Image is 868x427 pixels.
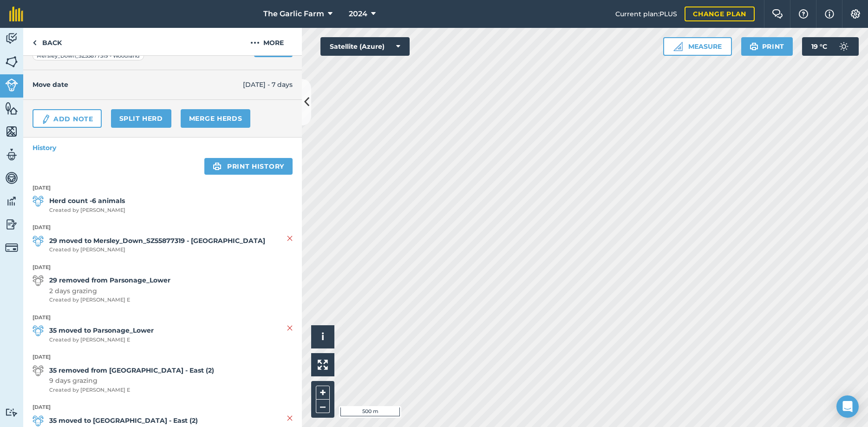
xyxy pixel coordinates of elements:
[181,109,251,128] a: Merge Herds
[33,109,102,128] a: Add Note
[33,275,44,286] img: svg+xml;base64,PD94bWwgdmVyc2lvbj0iMS4wIiBlbmNvZGluZz0idXRmLTgiPz4KPCEtLSBHZW5lcmF0b3I6IEFkb2JlIE...
[287,322,293,334] img: svg+xml;base64,PHN2ZyB4bWxucz0iaHR0cDovL3d3dy53My5vcmcvMjAwMC9zdmciIHdpZHRoPSIyMiIgaGVpZ2h0PSIzMC...
[811,37,827,56] span: 19 ° C
[685,7,755,21] a: Change plan
[33,52,144,61] div: Mersley_Down_SZ55877319 - Woodland
[33,415,44,427] img: svg+xml;base64,PD94bWwgdmVyc2lvbj0iMS4wIiBlbmNvZGluZz0idXRmLTgiPz4KPCEtLSBHZW5lcmF0b3I6IEFkb2JlIE...
[5,217,18,231] img: svg+xml;base64,PD94bWwgdmVyc2lvbj0iMS4wIiBlbmNvZGluZz0idXRmLTgiPz4KPCEtLSBHZW5lcmF0b3I6IEFkb2JlIE...
[49,375,214,386] span: 9 days grazing
[311,325,334,348] button: i
[663,37,732,56] button: Measure
[213,161,222,172] img: svg+xml;base64,PHN2ZyB4bWxucz0iaHR0cDovL3d3dy53My5vcmcvMjAwMC9zdmciIHdpZHRoPSIxOSIgaGVpZ2h0PSIyNC...
[33,196,44,207] img: svg+xml;base64,PD94bWwgdmVyc2lvbj0iMS4wIiBlbmNvZGluZz0idXRmLTgiPz4KPCEtLSBHZW5lcmF0b3I6IEFkb2JlIE...
[5,101,18,115] img: svg+xml;base64,PHN2ZyB4bWxucz0iaHR0cDovL3d3dy53My5vcmcvMjAwMC9zdmciIHdpZHRoPSI1NiIgaGVpZ2h0PSI2MC...
[836,395,859,418] div: Open Intercom Messenger
[49,336,154,344] span: Created by [PERSON_NAME] E
[825,8,834,20] img: svg+xml;base64,PHN2ZyB4bWxucz0iaHR0cDovL3d3dy53My5vcmcvMjAwMC9zdmciIHdpZHRoPSIxNyIgaGVpZ2h0PSIxNy...
[33,263,293,272] strong: [DATE]
[5,148,18,162] img: svg+xml;base64,PD94bWwgdmVyc2lvbj0iMS4wIiBlbmNvZGluZz0idXRmLTgiPz4KPCEtLSBHZW5lcmF0b3I6IEFkb2JlIE...
[33,184,293,192] strong: [DATE]
[49,196,125,206] strong: Herd count -6 animals
[49,296,170,304] span: Created by [PERSON_NAME] E
[49,415,198,426] strong: 35 moved to [GEOGRAPHIC_DATA] - East (2)
[5,194,18,208] img: svg+xml;base64,PD94bWwgdmVyc2lvbj0iMS4wIiBlbmNvZGluZz0idXRmLTgiPz4KPCEtLSBHZW5lcmF0b3I6IEFkb2JlIE...
[349,8,367,20] span: 2024
[23,28,71,55] a: Back
[798,9,809,19] img: A question mark icon
[750,41,758,52] img: svg+xml;base64,PHN2ZyB4bWxucz0iaHR0cDovL3d3dy53My5vcmcvMjAwMC9zdmciIHdpZHRoPSIxOSIgaGVpZ2h0PSIyNC...
[287,413,293,424] img: svg+xml;base64,PHN2ZyB4bWxucz0iaHR0cDovL3d3dy53My5vcmcvMjAwMC9zdmciIHdpZHRoPSIyMiIgaGVpZ2h0PSIzMC...
[243,79,293,90] span: [DATE] - 7 days
[49,286,170,296] span: 2 days grazing
[33,37,37,48] img: svg+xml;base64,PHN2ZyB4bWxucz0iaHR0cDovL3d3dy53My5vcmcvMjAwMC9zdmciIHdpZHRoPSI5IiBoZWlnaHQ9IjI0Ii...
[49,365,214,375] strong: 35 removed from [GEOGRAPHIC_DATA] - East (2)
[49,206,125,215] span: Created by [PERSON_NAME]
[850,9,861,19] img: A cog icon
[5,55,18,69] img: svg+xml;base64,PHN2ZyB4bWxucz0iaHR0cDovL3d3dy53My5vcmcvMjAwMC9zdmciIHdpZHRoPSI1NiIgaGVpZ2h0PSI2MC...
[5,32,18,46] img: svg+xml;base64,PD94bWwgdmVyc2lvbj0iMS4wIiBlbmNvZGluZz0idXRmLTgiPz4KPCEtLSBHZW5lcmF0b3I6IEFkb2JlIE...
[33,236,44,247] img: svg+xml;base64,PD94bWwgdmVyc2lvbj0iMS4wIiBlbmNvZGluZz0idXRmLTgiPz4KPCEtLSBHZW5lcmF0b3I6IEFkb2JlIE...
[673,42,683,51] img: Ruler icon
[5,79,18,92] img: svg+xml;base64,PD94bWwgdmVyc2lvbj0iMS4wIiBlbmNvZGluZz0idXRmLTgiPz4KPCEtLSBHZW5lcmF0b3I6IEFkb2JlIE...
[741,37,793,56] button: Print
[232,28,302,55] button: More
[204,158,293,175] a: Print history
[316,400,330,413] button: –
[615,9,677,19] span: Current plan : PLUS
[316,386,330,400] button: +
[287,233,293,244] img: svg+xml;base64,PHN2ZyB4bWxucz0iaHR0cDovL3d3dy53My5vcmcvMjAwMC9zdmciIHdpZHRoPSIyMiIgaGVpZ2h0PSIzMC...
[320,37,410,56] button: Satellite (Azure)
[772,9,783,19] img: Two speech bubbles overlapping with the left bubble in the forefront
[263,8,324,20] span: The Garlic Farm
[33,353,293,361] strong: [DATE]
[9,7,23,21] img: fieldmargin Logo
[49,386,214,394] span: Created by [PERSON_NAME] E
[23,138,302,158] a: History
[835,37,853,56] img: svg+xml;base64,PD94bWwgdmVyc2lvbj0iMS4wIiBlbmNvZGluZz0idXRmLTgiPz4KPCEtLSBHZW5lcmF0b3I6IEFkb2JlIE...
[49,236,265,246] strong: 29 moved to Mersley_Down_SZ55877319 - [GEOGRAPHIC_DATA]
[5,408,18,417] img: svg+xml;base64,PD94bWwgdmVyc2lvbj0iMS4wIiBlbmNvZGluZz0idXRmLTgiPz4KPCEtLSBHZW5lcmF0b3I6IEFkb2JlIE...
[33,223,293,232] strong: [DATE]
[802,37,859,56] button: 19 °C
[33,314,293,322] strong: [DATE]
[5,125,18,138] img: svg+xml;base64,PHN2ZyB4bWxucz0iaHR0cDovL3d3dy53My5vcmcvMjAwMC9zdmciIHdpZHRoPSI1NiIgaGVpZ2h0PSI2MC...
[250,37,260,48] img: svg+xml;base64,PHN2ZyB4bWxucz0iaHR0cDovL3d3dy53My5vcmcvMjAwMC9zdmciIHdpZHRoPSIyMCIgaGVpZ2h0PSIyNC...
[33,403,293,412] strong: [DATE]
[33,365,44,376] img: svg+xml;base64,PD94bWwgdmVyc2lvbj0iMS4wIiBlbmNvZGluZz0idXRmLTgiPz4KPCEtLSBHZW5lcmF0b3I6IEFkb2JlIE...
[49,325,154,335] strong: 35 moved to Parsonage_Lower
[318,360,328,370] img: Four arrows, one pointing top left, one top right, one bottom right and the last bottom left
[5,241,18,254] img: svg+xml;base64,PD94bWwgdmVyc2lvbj0iMS4wIiBlbmNvZGluZz0idXRmLTgiPz4KPCEtLSBHZW5lcmF0b3I6IEFkb2JlIE...
[5,171,18,185] img: svg+xml;base64,PD94bWwgdmVyc2lvbj0iMS4wIiBlbmNvZGluZz0idXRmLTgiPz4KPCEtLSBHZW5lcmF0b3I6IEFkb2JlIE...
[49,275,170,285] strong: 29 removed from Parsonage_Lower
[41,114,51,125] img: svg+xml;base64,PD94bWwgdmVyc2lvbj0iMS4wIiBlbmNvZGluZz0idXRmLTgiPz4KPCEtLSBHZW5lcmF0b3I6IEFkb2JlIE...
[321,331,324,342] span: i
[33,79,243,90] h4: Move date
[49,246,265,254] span: Created by [PERSON_NAME]
[111,109,171,128] a: Split herd
[33,325,44,336] img: svg+xml;base64,PD94bWwgdmVyc2lvbj0iMS4wIiBlbmNvZGluZz0idXRmLTgiPz4KPCEtLSBHZW5lcmF0b3I6IEFkb2JlIE...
